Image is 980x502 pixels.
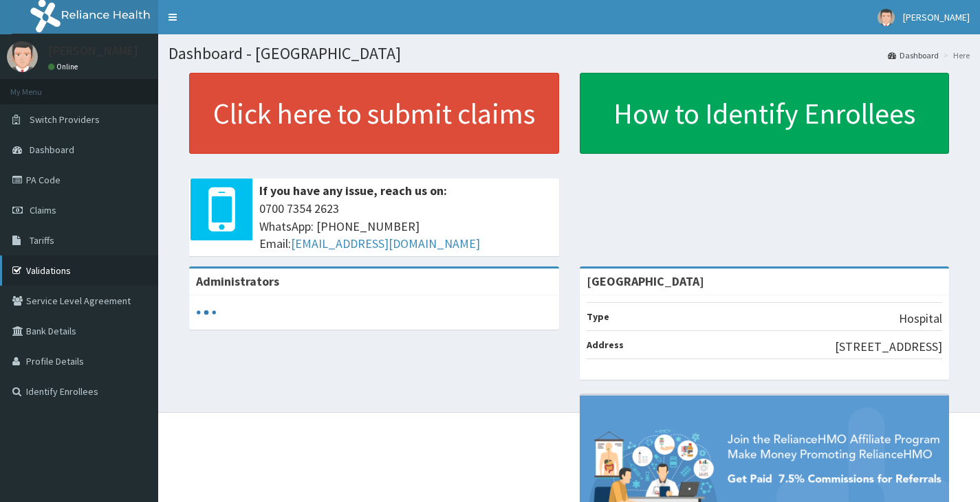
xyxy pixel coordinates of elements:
a: Dashboard [888,49,939,61]
a: [EMAIL_ADDRESS][DOMAIN_NAME] [291,236,480,251]
li: Here [940,49,970,61]
p: [STREET_ADDRESS] [835,338,942,356]
img: User Image [878,9,895,26]
span: Tariffs [30,234,54,247]
b: Administrators [196,273,279,289]
b: Address [587,339,624,351]
span: 0700 7354 2623 WhatsApp: [PHONE_NUMBER] Email: [259,200,552,253]
span: Claims [30,204,56,216]
a: How to Identify Enrollees [580,73,950,154]
h1: Dashboard - [GEOGRAPHIC_DATA] [168,45,970,62]
a: Click here to submit claims [189,73,559,154]
span: [PERSON_NAME] [903,11,970,23]
span: Switch Providers [30,113,100,126]
img: User Image [7,41,38,72]
span: Dashboard [30,144,74,156]
a: Online [48,62,81,71]
p: Hospital [899,310,942,328]
strong: [GEOGRAPHIC_DATA] [587,273,704,289]
p: [PERSON_NAME] [48,45,138,57]
b: If you have any issue, reach us on: [259,183,447,198]
svg: audio-loading [196,302,217,323]
b: Type [587,310,609,323]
